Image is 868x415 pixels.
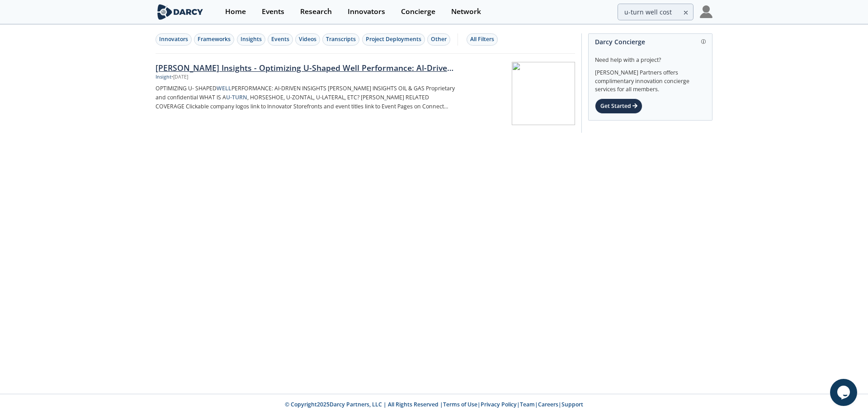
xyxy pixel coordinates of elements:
[322,33,359,46] button: Transcripts
[326,35,356,43] div: Transcripts
[830,379,859,406] iframe: chat widget
[451,8,481,15] div: Network
[217,84,231,92] strong: WELL
[300,8,332,15] div: Research
[295,33,320,46] button: Videos
[159,35,188,43] div: Innovators
[262,8,284,15] div: Events
[156,4,205,20] img: logo-wide.svg
[362,33,425,46] button: Project Deployments
[538,401,558,408] a: Careers
[348,8,385,15] div: Innovators
[401,8,435,15] div: Concierge
[194,33,234,46] button: Frameworks
[299,35,316,43] div: Videos
[366,35,421,43] div: Project Deployments
[481,401,517,408] a: Privacy Policy
[268,33,293,46] button: Events
[156,54,575,133] a: [PERSON_NAME] Insights - Optimizing U-Shaped Well Performance: AI-Driven Insights Insight •[DATE]...
[156,33,192,46] button: Innovators
[241,35,262,43] div: Insights
[595,50,706,64] div: Need help with a project?
[225,8,246,15] div: Home
[431,35,447,43] div: Other
[271,35,289,43] div: Events
[427,33,450,46] button: Other
[700,5,712,18] img: Profile
[470,35,494,43] div: All Filters
[467,33,498,46] button: All Filters
[99,401,769,409] p: © Copyright 2025 Darcy Partners, LLC | All Rights Reserved | | | | |
[198,35,231,43] div: Frameworks
[520,401,535,408] a: Team
[156,74,171,81] div: Insight
[701,39,706,44] img: information.svg
[237,33,265,46] button: Insights
[561,401,583,408] a: Support
[595,64,706,94] div: [PERSON_NAME] Partners offers complimentary innovation concierge services for all members.
[156,62,455,74] div: [PERSON_NAME] Insights - Optimizing U-Shaped Well Performance: AI-Driven Insights
[618,4,693,20] input: Advanced Search
[171,74,188,81] div: • [DATE]
[443,401,477,408] a: Terms of Use
[156,84,455,111] p: OPTIMIZING U- SHAPED PERFORMANCE: AI-DRIVEN INSIGHTS [PERSON_NAME] INSIGHTS OIL & GAS Proprietary...
[595,34,706,50] div: Darcy Concierge
[595,98,642,114] div: Get Started
[226,93,247,101] strong: U-TURN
